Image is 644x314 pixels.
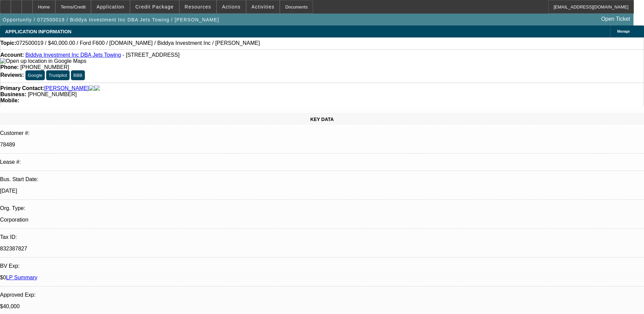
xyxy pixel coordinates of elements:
[135,4,174,10] span: Credit Package
[252,4,275,10] span: Activities
[0,85,44,91] strong: Primary Contact:
[0,58,86,64] img: Open up location in Google Maps
[0,91,26,97] strong: Business:
[25,52,121,58] a: Biddya Investment Inc DBA Jets Towing
[599,13,633,25] a: Open Ticket
[217,0,246,13] button: Actions
[91,0,129,13] button: Application
[89,85,94,91] img: facebook-icon.png
[185,4,211,10] span: Resources
[310,117,334,122] span: KEY DATA
[0,72,24,78] strong: Reviews:
[0,98,19,103] strong: Mobile:
[617,30,630,33] span: Manage
[25,70,45,80] button: Google
[222,4,241,10] span: Actions
[0,64,19,70] strong: Phone:
[246,0,280,13] button: Activities
[3,17,219,22] span: Opportunity / 072500019 / Biddya Investment Inc DBA Jets Towing / [PERSON_NAME]
[46,70,69,80] button: Trustpilot
[16,40,260,46] span: 072500019 / $40,000.00 / Ford F600 / [DOMAIN_NAME] / Biddya Investment Inc / [PERSON_NAME]
[44,85,89,91] a: [PERSON_NAME]
[20,64,69,70] span: [PHONE_NUMBER]
[130,0,179,13] button: Credit Package
[0,52,24,58] strong: Account:
[28,91,77,97] span: [PHONE_NUMBER]
[94,85,100,91] img: linkedin-icon.png
[71,70,85,80] button: BBB
[5,29,71,34] span: APPLICATION INFORMATION
[6,275,37,280] a: LP Summary
[0,58,86,64] a: View Google Maps
[123,52,180,58] span: - [STREET_ADDRESS]
[96,4,124,10] span: Application
[180,0,216,13] button: Resources
[0,40,16,46] strong: Topic:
